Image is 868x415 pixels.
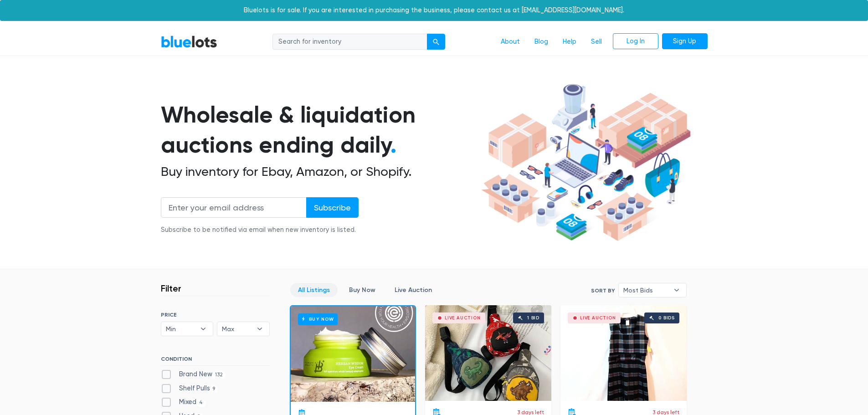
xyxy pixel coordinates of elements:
a: Sign Up [662,33,708,50]
a: Live Auction 1 bid [425,305,551,401]
h3: Filter [161,283,181,294]
span: Max [222,322,252,336]
label: Sort By [591,287,615,295]
a: Live Auction 0 bids [560,305,687,401]
a: Blog [527,33,555,51]
div: 1 bid [527,316,539,320]
a: Live Auction [387,283,440,297]
h1: Wholesale & liquidation auctions ending daily [161,100,478,160]
a: Log In [613,33,658,50]
input: Enter your email address [161,197,307,218]
a: Buy Now [341,283,383,297]
h6: Buy Now [298,313,338,325]
b: ▾ [194,322,213,336]
span: 9 [210,385,218,393]
h2: Buy inventory for Ebay, Amazon, or Shopify. [161,164,478,179]
a: BlueLots [161,35,217,48]
a: Sell [584,33,609,51]
input: Search for inventory [272,34,427,50]
div: Live Auction [445,316,481,320]
span: Most Bids [623,283,669,297]
span: Min [166,322,196,336]
h6: PRICE [161,312,270,318]
span: . [390,131,396,159]
label: Shelf Pulls [161,384,218,394]
label: Brand New [161,369,226,379]
b: ▾ [250,322,269,336]
label: Mixed [161,397,206,407]
span: 132 [212,371,226,379]
a: About [493,33,527,51]
a: Help [555,33,584,51]
input: Subscribe [306,197,359,218]
h6: CONDITION [161,356,270,366]
img: hero-ee84e7d0318cb26816c560f6b4441b76977f77a177738b4e94f68c95b2b83dbb.png [478,80,694,246]
a: Buy Now [291,306,415,402]
a: All Listings [290,283,338,297]
span: 4 [196,400,206,407]
div: Subscribe to be notified via email when new inventory is listed. [161,225,359,235]
div: Live Auction [580,316,616,320]
div: 0 bids [658,316,675,320]
b: ▾ [667,283,686,297]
